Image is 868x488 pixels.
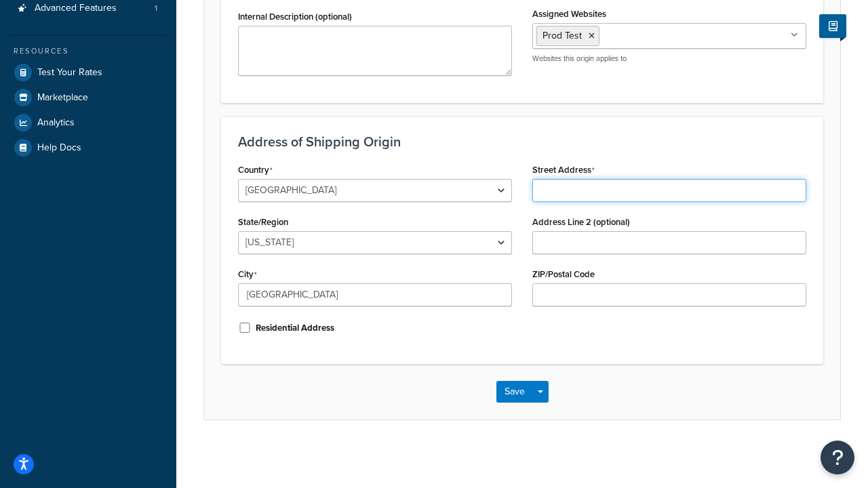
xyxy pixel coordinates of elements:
[238,165,273,176] label: Country
[10,60,166,85] a: Test Your Rates
[238,269,257,280] label: City
[542,28,582,43] span: Prod Test
[10,85,166,110] a: Marketplace
[37,117,75,129] span: Analytics
[496,381,533,403] button: Save
[35,3,117,14] span: Advanced Features
[10,136,166,160] a: Help Docs
[532,165,595,176] label: Street Address
[10,110,166,135] a: Analytics
[37,142,81,154] span: Help Docs
[819,14,846,38] button: Show Help Docs
[155,3,157,14] span: 1
[821,441,854,474] button: Open Resource Center
[238,12,352,22] label: Internal Description (optional)
[37,67,102,79] span: Test Your Rates
[238,217,288,227] label: State/Region
[532,269,595,279] label: ZIP/Postal Code
[10,45,166,57] div: Resources
[256,322,334,334] label: Residential Address
[532,54,806,64] p: Websites this origin applies to
[238,134,806,149] h3: Address of Shipping Origin
[532,9,606,19] label: Assigned Websites
[37,92,88,104] span: Marketplace
[532,217,630,227] label: Address Line 2 (optional)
